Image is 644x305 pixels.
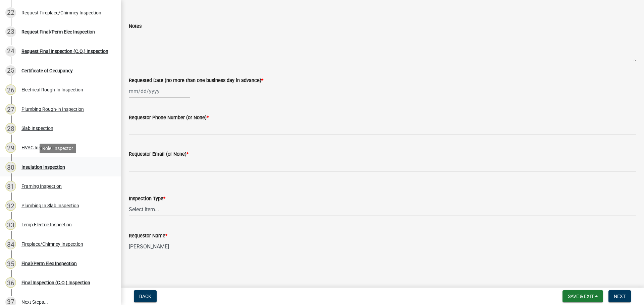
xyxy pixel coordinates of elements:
button: Back [134,290,157,302]
span: Next [614,294,626,299]
div: 27 [5,104,16,115]
div: Fireplace/Chimney Inspection [21,242,83,246]
label: Requestor Phone Number (or None) [129,116,209,120]
label: Notes [129,24,142,29]
div: 34 [5,239,16,249]
div: Request Final/Perm Elec Inspection [21,29,95,34]
div: 29 [5,142,16,153]
div: Insulation Inspection [21,165,65,169]
div: 26 [5,84,16,95]
div: Temp Electric Inspection [21,222,72,227]
div: Final/Perm Elec Inspection [21,261,77,266]
div: Request Final Inspection (C.O.) Inspection [21,49,108,54]
div: Final Inspection (C.O.) Inspection [21,280,90,285]
div: Certificate of Occupancy [21,68,73,73]
div: 25 [5,65,16,76]
input: mm/dd/yyyy [129,84,190,98]
div: Electrical Rough-In Inspection [21,87,83,92]
label: Inspection Type [129,197,165,201]
div: 28 [5,123,16,134]
div: 35 [5,258,16,269]
label: Requested Date (no more than one business day in advance) [129,78,263,83]
div: 32 [5,200,16,211]
div: Plumbing Rough-in Inspection [21,107,84,111]
div: Role: Inspector [40,144,76,153]
div: Framing Inspection [21,184,62,188]
div: 23 [5,26,16,37]
div: 31 [5,181,16,192]
div: 30 [5,162,16,172]
label: Requestor Name [129,234,167,238]
span: Back [139,294,151,299]
span: Save & Exit [568,294,594,299]
div: Plumbing In Slab Inspection [21,203,79,208]
div: 33 [5,219,16,230]
button: Save & Exit [562,290,603,302]
div: 36 [5,277,16,288]
div: 24 [5,46,16,57]
div: Slab Inspection [21,126,53,131]
div: 22 [5,7,16,18]
button: Next [608,290,631,302]
div: HVAC Inspection [21,145,56,150]
label: Requestor Email (or None) [129,152,189,157]
div: Request Fireplace/Chimney Inspection [21,10,101,15]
